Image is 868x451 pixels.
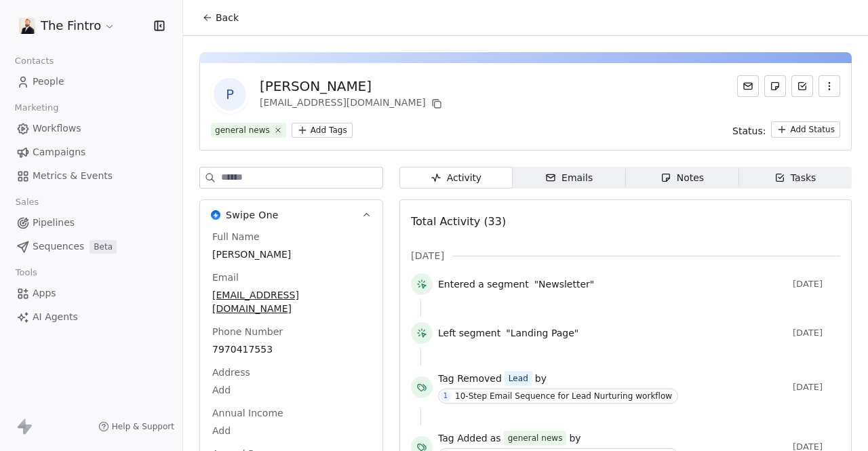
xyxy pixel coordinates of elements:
span: Help & Support [112,421,174,432]
a: Campaigns [11,141,172,163]
span: by [535,372,547,385]
span: as [490,431,501,445]
a: Help & Support [98,421,174,432]
span: [EMAIL_ADDRESS][DOMAIN_NAME] [212,288,370,315]
span: Pipelines [33,216,75,230]
span: Status: [732,124,766,138]
span: 7970417553 [212,342,370,356]
span: [DATE] [793,279,840,290]
a: Pipelines [11,212,172,234]
span: Total Activity (33) [411,215,506,228]
span: Back [216,11,239,24]
button: The Fintro [16,14,118,37]
a: People [11,71,172,93]
a: Metrics & Events [11,165,172,187]
img: Swipe One [211,210,220,220]
span: Tag Removed [438,372,502,385]
span: Left segment [438,326,500,340]
span: Sequences [33,239,84,254]
div: [PERSON_NAME] [260,77,445,96]
span: P [214,78,246,111]
span: AI Agents [33,310,78,324]
span: Metrics & Events [33,169,113,183]
span: Entered a segment [438,277,529,291]
span: Campaigns [33,145,85,159]
span: Email [210,271,241,284]
span: "Landing Page" [506,326,578,340]
span: [DATE] [793,382,840,393]
div: general news [508,432,563,444]
div: Lead [509,372,528,385]
button: Add Tags [292,123,353,138]
span: Annual Income [210,406,286,420]
span: People [33,75,64,89]
span: Full Name [210,230,262,243]
span: "Newsletter" [534,277,595,291]
div: Tasks [774,171,816,185]
span: Swipe One [226,208,279,222]
span: Address [210,366,253,379]
span: Beta [90,240,117,254]
div: general news [215,124,270,136]
div: 10-Step Email Sequence for Lead Nurturing workflow [455,391,672,401]
img: Chris%20Bowyer%201.jpg [19,18,35,34]
button: Swipe OneSwipe One [200,200,382,230]
button: Back [194,5,247,30]
span: Tools [9,262,43,283]
span: Workflows [33,121,81,136]
span: The Fintro [41,17,101,35]
button: Add Status [771,121,840,138]
div: [EMAIL_ADDRESS][DOMAIN_NAME] [260,96,445,112]
a: Workflows [11,117,172,140]
span: Phone Number [210,325,285,338]
span: by [569,431,580,445]
span: Add [212,383,370,397]
span: Marketing [9,98,64,118]
span: Sales [9,192,45,212]
span: Tag Added [438,431,488,445]
span: Add [212,424,370,437]
span: [DATE] [411,249,444,262]
a: AI Agents [11,306,172,328]
a: SequencesBeta [11,235,172,258]
span: Apps [33,286,56,300]
span: [PERSON_NAME] [212,248,370,261]
iframe: Intercom live chat [822,405,854,437]
div: Emails [545,171,593,185]
div: 1 [443,391,448,401]
div: Notes [660,171,704,185]
span: [DATE] [793,328,840,338]
a: Apps [11,282,172,305]
span: Contacts [9,51,60,71]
